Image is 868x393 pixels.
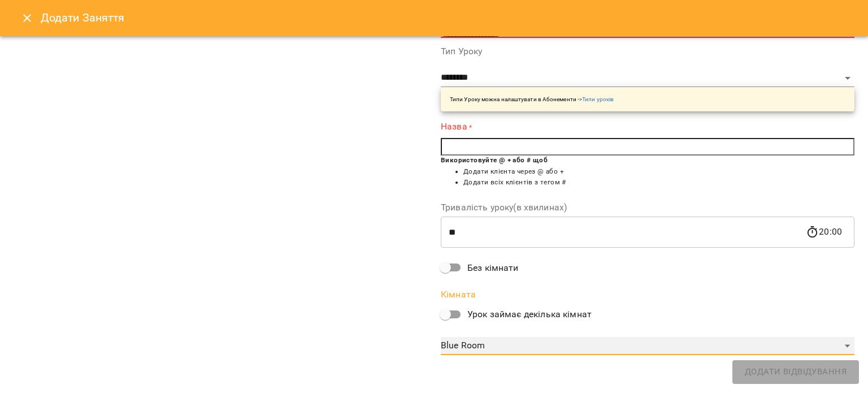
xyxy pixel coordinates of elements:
label: Тип Уроку [441,47,854,56]
label: Назва [441,120,854,133]
span: Без кімнати [467,261,519,275]
li: Додати всіх клієнтів з тегом # [463,177,854,188]
p: Типи Уроку можна налаштувати в Абонементи -> [450,95,614,103]
b: Використовуйте @ + або # щоб [441,156,548,164]
span: Урок займає декілька кімнат [467,308,592,321]
button: Close [14,5,41,32]
label: Тривалість уроку(в хвилинах) [441,203,854,212]
div: Blue Room [441,337,854,355]
label: Кімната [441,290,854,299]
h6: Додати Заняття [41,9,854,27]
a: Типи уроків [582,96,614,102]
li: Додати клієнта через @ або + [463,166,854,178]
